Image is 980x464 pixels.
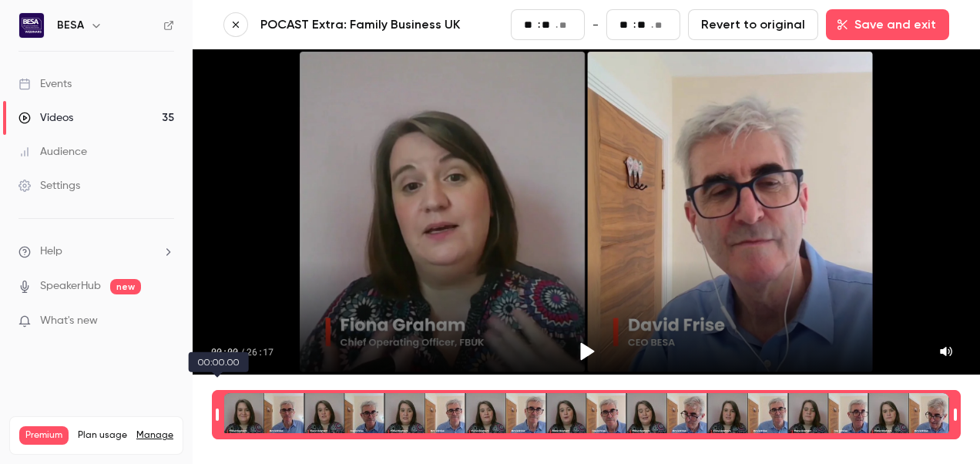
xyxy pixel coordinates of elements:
fieldset: 26:17.99 [606,9,680,40]
input: seconds [637,16,649,33]
div: Time range seconds start time [212,392,223,438]
div: Events [18,76,72,92]
input: milliseconds [655,17,667,34]
input: seconds [542,16,554,33]
span: Premium [19,426,69,445]
span: Plan usage [78,429,127,442]
input: milliseconds [559,17,572,34]
a: POCAST Extra: Family Business UK [260,15,498,34]
a: Manage [136,429,173,442]
li: help-dropdown-opener [18,244,174,260]
input: minutes [524,16,536,33]
iframe: Noticeable Trigger [156,314,174,328]
h6: BESA [57,18,84,33]
img: BESA [19,13,44,38]
div: Settings [18,178,80,193]
div: Videos [18,110,73,126]
div: Time range seconds end time [950,392,961,438]
span: Help [40,244,62,260]
button: Save and exit [826,9,949,40]
button: Mute [931,336,962,367]
span: 00:00 [211,345,238,358]
span: : [538,17,540,33]
button: Revert to original [688,9,818,40]
button: Play [568,333,605,370]
section: Video player [193,49,980,375]
div: Time range selector [223,393,949,436]
span: . [555,17,558,33]
span: - [592,15,599,34]
a: SpeakerHub [40,278,101,294]
span: . [651,17,653,33]
span: 26:17 [247,345,274,358]
span: / [240,345,245,358]
div: 00:00 [211,345,274,358]
div: Audience [18,144,87,160]
input: minutes [619,16,632,33]
span: new [110,279,141,294]
span: What's new [40,313,98,329]
span: : [633,17,636,33]
fieldset: 00:00.00 [511,9,585,40]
